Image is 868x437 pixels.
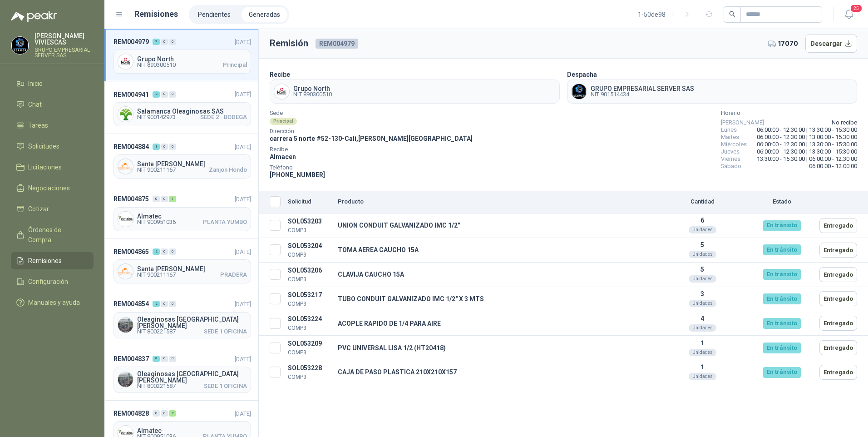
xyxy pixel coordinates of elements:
[11,179,94,197] a: Negociaciones
[757,126,857,134] span: 06:00:00 - 12:30:00 | 13:30:00 - 15:30:00
[288,251,330,259] p: COMP3
[721,155,740,163] span: Viernes
[11,252,94,269] a: Remisiones
[113,354,149,364] span: REM004837
[28,99,42,109] span: Chat
[270,118,297,125] div: Principal
[288,275,330,284] p: COMP3
[113,142,149,152] span: REM004884
[284,360,334,384] td: SOL053228
[334,360,657,384] td: CAJA DE PASO PLASTICA 210X210X157
[591,85,694,92] span: GRUPO EMPRESARIAL SERVER SAS
[137,316,247,329] span: Oleaginosas [GEOGRAPHIC_DATA][PERSON_NAME]
[819,365,857,380] button: Entregado
[721,148,740,155] span: Jueves
[169,356,176,362] div: 0
[28,298,80,308] span: Manuales y ayuda
[334,287,657,311] td: TUBO CONDUIT GALVANIZADO IMC 1/2" X 3 MTS
[161,91,168,98] div: 0
[763,244,801,255] div: En tránsito
[235,196,251,203] span: [DATE]
[334,214,657,238] td: UNION CONDUIT GALVANIZADO IMC 1/2"
[113,408,149,418] span: REM004828
[104,134,258,186] a: REM004884100[DATE] Company LogoSanta [PERSON_NAME]NIT 900211167Zanjon Hondo
[209,167,247,173] span: Zanjon Hondo
[137,108,247,114] span: Salamanca Oleaginosas SAS
[242,7,287,22] li: Generadas
[11,273,94,290] a: Configuración
[689,300,716,307] div: Unidades
[161,144,168,150] div: 0
[334,238,657,262] td: TOMA AEREA CAUCHO 15A
[118,372,133,387] img: Company Logo
[153,196,160,202] div: 0
[137,167,176,173] span: NIT 900211167
[288,324,330,333] p: COMP3
[270,147,473,152] span: Recibe
[169,248,176,255] div: 0
[11,221,94,248] a: Órdenes de Compra
[819,340,857,355] button: Entregado
[161,410,168,417] div: 0
[204,383,247,389] span: SEDE 1 OFICINA
[220,272,247,278] span: PRADERA
[118,107,133,122] img: Company Logo
[689,251,716,258] div: Unidades
[235,248,251,255] span: [DATE]
[763,220,801,231] div: En tránsito
[661,266,744,273] p: 5
[11,75,94,92] a: Inicio
[661,315,744,322] p: 4
[169,39,176,45] div: 0
[721,119,764,126] span: [PERSON_NAME]
[28,204,49,214] span: Cotizar
[169,144,176,150] div: 0
[200,114,247,120] span: SEDE 2 - BODEGA
[11,117,94,134] a: Tareas
[284,311,334,336] td: SOL053224
[763,269,801,280] div: En tránsito
[11,37,29,54] img: Company Logo
[661,290,744,298] p: 3
[274,84,289,99] img: Company Logo
[28,162,62,172] span: Licitaciones
[11,11,57,22] img: Logo peakr
[118,212,133,227] img: Company Logo
[334,336,657,360] td: PVC UNIVERSAL LISA 1/2 (HT20418)
[850,4,863,13] span: 25
[235,410,251,417] span: [DATE]
[689,349,716,356] div: Unidades
[137,272,176,278] span: NIT 900211167
[104,186,258,238] a: REM004875001[DATE] Company LogoAlmatecNIT 900951036PLANTA YUMBO
[28,141,59,151] span: Solicitudes
[153,410,160,417] div: 0
[28,79,43,89] span: Inicio
[270,129,473,134] span: Dirección
[113,194,149,204] span: REM004875
[161,248,168,255] div: 0
[137,114,176,120] span: NIT 900142973
[288,348,330,357] p: COMP3
[763,318,801,329] div: En tránsito
[748,238,816,262] td: En tránsito
[334,311,657,336] td: ACOPLE RAPIDO DE 1/4 PARA AIRE
[284,214,334,238] td: SOL053203
[284,287,334,311] td: SOL053217
[757,148,857,155] span: 06:00:00 - 12:30:00 | 13:30:00 - 15:30:00
[11,200,94,218] a: Cotizar
[284,191,334,214] th: Solicitud
[118,264,133,279] img: Company Logo
[137,371,247,383] span: Oleaginosas [GEOGRAPHIC_DATA][PERSON_NAME]
[748,191,816,214] th: Estado
[721,163,741,170] span: Sábado
[118,54,133,69] img: Company Logo
[137,56,247,62] span: Grupo North
[809,163,857,170] span: 06:00:00 - 12:00:00
[638,7,695,22] div: 1 - 50 de 98
[191,7,238,22] a: Pendientes
[11,159,94,176] a: Licitaciones
[270,36,308,50] h3: Remisión
[235,144,251,150] span: [DATE]
[591,92,694,97] span: NIT 901514434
